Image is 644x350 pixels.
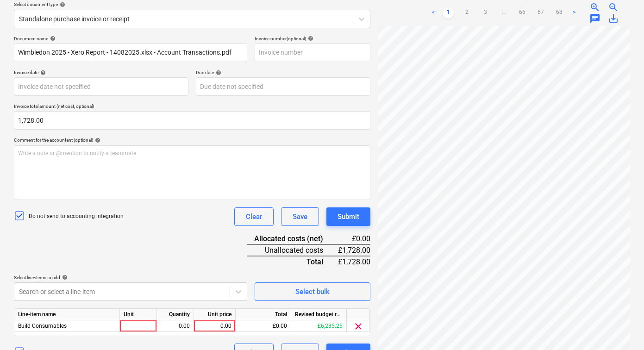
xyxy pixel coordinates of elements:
div: Revised budget remaining [291,309,347,320]
p: Invoice total amount (net cost, optional) [14,103,370,111]
input: Invoice total amount (net cost, optional) [14,111,370,130]
div: Invoice date [14,69,188,75]
div: Unallocated costs [247,244,338,256]
a: Page 68 [554,7,565,19]
span: help [60,275,68,280]
button: Clear [234,207,274,226]
div: Select document type [14,1,370,7]
div: Save [293,211,307,223]
a: Page 3 [480,7,491,19]
span: Build Consumables [18,323,67,329]
span: help [48,36,56,41]
span: save_alt [608,13,619,24]
div: £6,285.25 [291,320,347,332]
div: £0.00 [236,320,291,332]
span: help [38,70,46,75]
div: Allocated costs (net) [247,233,338,244]
div: Quantity [157,309,194,320]
a: Page 67 [535,7,546,19]
a: Page 1 is your current page [443,7,454,19]
span: help [214,70,221,75]
span: help [306,36,313,41]
button: Submit [326,207,370,226]
div: Due date [196,69,370,75]
span: help [93,137,100,143]
input: Due date not specified [196,77,370,96]
div: Submit [338,211,359,223]
span: help [58,2,65,7]
div: Comment for the accountant (optional) [14,137,370,143]
div: Select bulk [295,286,330,298]
a: Page 2 [461,7,472,19]
a: Page 66 [517,7,528,19]
div: Unit [120,309,157,320]
div: Line-item name [14,309,120,320]
div: 0.00 [198,320,231,332]
p: Do not send to accounting integration [29,212,124,220]
input: Invoice date not specified [14,77,188,96]
div: £1,728.00 [338,256,370,267]
div: Clear [246,211,262,223]
div: Select line-items to add [14,275,247,281]
a: Next page [569,7,580,19]
div: Document name [14,36,247,42]
a: ... [498,7,509,19]
div: 0.00 [161,320,190,332]
div: Unit price [194,309,236,320]
input: Invoice number [255,44,370,62]
span: zoom_in [589,2,600,13]
div: Total [236,309,291,320]
span: clear [353,321,364,332]
input: Document name [14,44,247,62]
div: Invoice number (optional) [255,36,370,42]
div: £1,728.00 [338,244,370,256]
span: chat [589,13,600,24]
div: Total [247,256,338,267]
button: Save [281,207,319,226]
div: £0.00 [338,233,370,244]
button: Select bulk [255,282,370,301]
a: Previous page [428,7,439,19]
span: zoom_out [608,2,619,13]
